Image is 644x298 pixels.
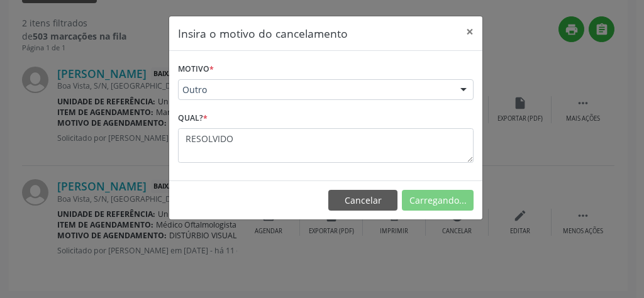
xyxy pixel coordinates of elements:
[178,109,208,128] label: Qual?
[457,16,482,47] button: Close
[178,60,214,79] label: Motivo
[328,190,397,211] button: Cancelar
[182,84,448,96] span: Outro
[402,190,474,211] button: Carregando...
[178,25,348,41] h5: Insira o motivo do cancelamento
